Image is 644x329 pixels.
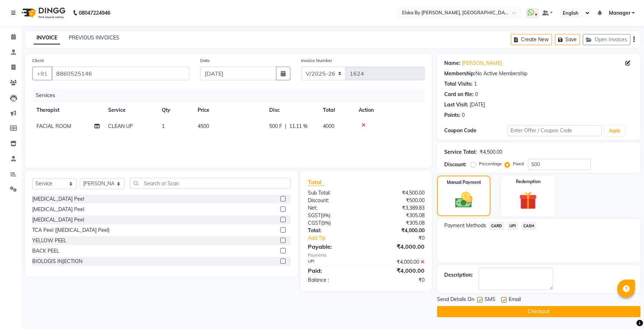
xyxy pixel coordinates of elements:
label: Manual Payment [447,179,481,186]
div: Net: [302,204,366,212]
div: 0 [475,91,478,98]
div: [MEDICAL_DATA] Peel [32,206,84,213]
div: Points: [444,111,460,119]
span: 500 F [269,123,282,130]
div: YELLOW PEEL [32,237,67,244]
div: ₹4,500.00 [480,148,502,156]
th: Action [354,102,425,118]
div: Balance : [302,276,366,284]
div: ₹0 [377,234,430,242]
div: Service Total: [444,148,477,156]
div: Paid: [302,266,366,275]
label: Client [32,57,44,64]
div: Payments [308,252,425,258]
b: 08047224946 [79,3,110,23]
button: Create New [511,34,552,45]
input: Enter Offer / Coupon Code [507,125,602,136]
div: 1 [474,80,477,88]
a: Add Tip [302,234,377,242]
a: INVOICE [34,32,60,44]
input: Search by Name/Mobile/Email/Code [52,67,189,80]
div: Coupon Code [444,127,507,134]
div: ₹305.08 [366,219,430,227]
span: SGST [308,212,321,219]
div: ₹4,000.00 [366,227,430,234]
div: [MEDICAL_DATA] Peel [32,195,84,203]
span: 9% [322,213,329,218]
div: Discount: [444,161,466,168]
div: [DATE] [470,101,485,109]
img: _gift.svg [513,189,543,212]
div: Last Visit: [444,101,468,109]
a: [PERSON_NAME] [462,59,502,67]
span: Payment Methods [444,222,486,229]
input: Search or Scan [130,178,291,189]
label: Date [200,57,210,64]
label: Redemption [516,178,541,185]
span: Email [509,296,521,305]
th: Total [319,102,354,118]
th: Price [193,102,265,118]
div: ₹0 [366,276,430,284]
span: Manager [609,9,630,17]
label: Invoice Number [301,57,332,64]
div: ₹4,000.00 [366,258,430,266]
img: logo [18,3,67,23]
span: SMS [485,296,495,305]
span: 4000 [323,123,334,129]
div: Description: [444,271,473,279]
span: 1 [162,123,165,129]
div: Membership: [444,70,475,77]
div: 0 [462,111,465,119]
div: ₹305.08 [366,212,430,219]
div: Card on file: [444,91,474,98]
th: Therapist [32,102,104,118]
div: [MEDICAL_DATA] Peel [32,216,84,224]
button: Apply [605,125,625,136]
div: Total: [302,227,366,234]
button: Save [555,34,580,45]
span: UPI [507,222,518,230]
div: ₹4,000.00 [366,266,430,275]
span: Total [308,178,324,186]
div: TCA Peel ([MEDICAL_DATA] Peel) [32,227,110,234]
span: Send Details On [437,296,474,305]
div: ₹3,389.83 [366,204,430,212]
div: UPI [302,258,366,266]
div: Total Visits: [444,80,473,88]
span: | [285,123,286,130]
img: _cash.svg [450,190,478,210]
span: CLEAN UP [108,123,133,129]
div: Sub Total: [302,189,366,197]
div: Payable: [302,242,366,251]
div: BACK PEEL [32,247,59,255]
span: 4500 [198,123,209,129]
span: CGST [308,220,321,226]
label: Fixed [513,161,524,167]
label: Percentage [479,161,502,167]
button: Open Invoices [583,34,630,45]
div: No Active Membership [444,70,633,77]
div: ₹500.00 [366,197,430,204]
div: BIOLOGIS INJECTION [32,258,82,265]
th: Disc [265,102,319,118]
div: Services [33,89,430,102]
span: CARD [489,222,504,230]
a: PREVIOUS INVOICES [69,34,119,41]
span: FACIAL ROOM [37,123,71,129]
button: Checkout [437,306,640,317]
div: ₹4,500.00 [366,189,430,197]
div: Discount: [302,197,366,204]
button: +91 [32,67,52,80]
span: 11.11 % [289,123,308,130]
th: Qty [158,102,193,118]
div: ( ) [302,219,366,227]
div: ₹4,000.00 [366,242,430,251]
span: CASH [521,222,537,230]
div: Name: [444,59,460,67]
div: ( ) [302,212,366,219]
th: Service [104,102,158,118]
span: 9% [323,220,329,226]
